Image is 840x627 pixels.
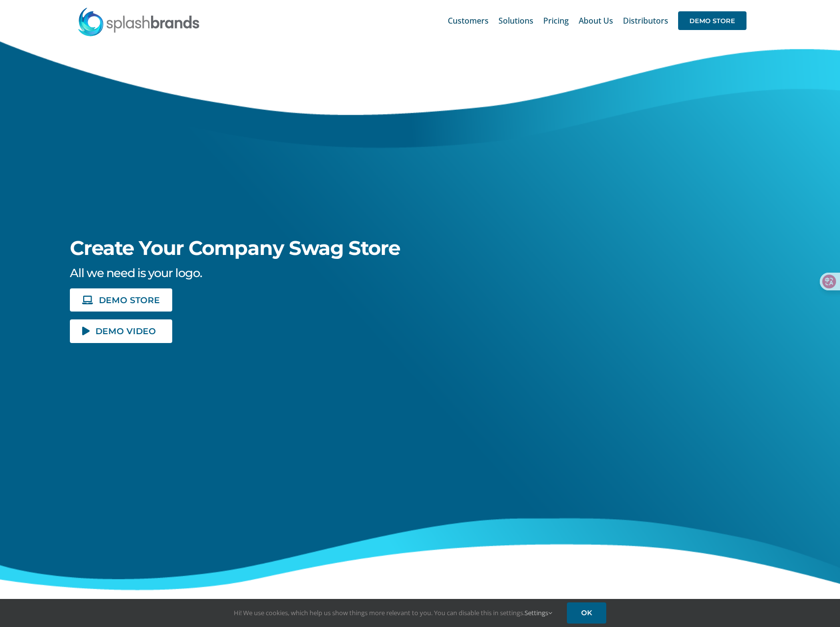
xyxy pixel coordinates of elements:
span: DEMO VIDEO [95,327,156,335]
span: Customers [448,17,489,25]
span: Hi! We use cookies, which help us show things more relevant to you. You can disable this in setti... [234,608,552,617]
img: SplashBrands.com Logo [77,7,200,36]
span: Solutions [498,17,533,25]
a: DEMO STORE [70,288,172,312]
a: Settings [525,608,552,617]
a: Pricing [543,5,569,36]
span: Create Your Company Swag Store [70,236,400,260]
span: DEMO STORE [678,11,747,30]
span: Pricing [543,17,569,25]
nav: Main Menu [448,5,747,36]
a: OK [567,602,606,624]
span: About Us [579,17,613,25]
span: All we need is your logo. [70,266,202,280]
a: Customers [448,5,489,36]
a: DEMO STORE [678,5,747,36]
span: Distributors [623,17,668,25]
a: Distributors [623,5,668,36]
span: DEMO STORE [99,296,160,304]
